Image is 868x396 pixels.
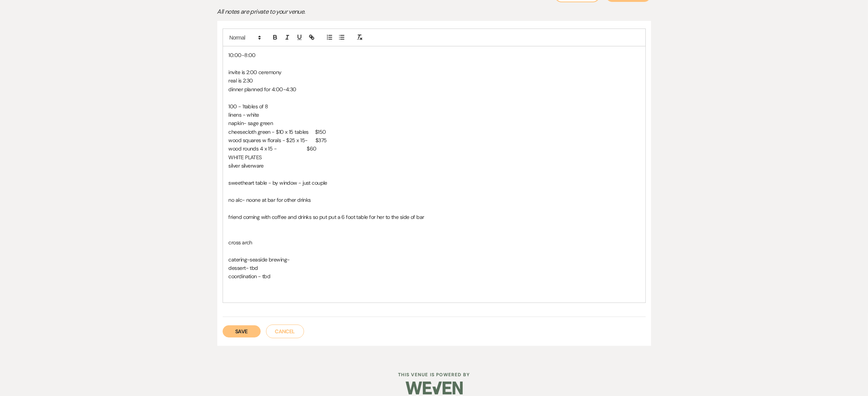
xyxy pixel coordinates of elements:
[229,162,640,170] p: silver silverware
[266,325,304,338] button: Cancel
[229,76,640,85] p: real is 2:30
[229,119,640,127] p: napkin- sage green
[229,144,640,153] p: wood rounds 4 x 15 - $60
[229,102,640,111] p: 100 - 1tables of 8
[229,128,640,136] p: cheesecloth green - $10 x 15 tables $150
[229,272,640,280] p: coordination - tbd
[229,255,640,264] p: catering-seaside brewing-
[229,68,640,76] p: invite is 2:00 ceremony
[229,196,640,204] p: no alc- noone at bar for other drinks
[229,179,640,187] p: sweetheart table - by window - just couple
[229,153,640,162] p: WHITE PLATES
[229,85,640,93] p: dinner planned for 4:00-4:30
[217,7,484,17] p: All notes are private to your venue.
[229,264,640,272] p: dessert- tbd
[229,238,640,247] p: cross arch
[229,213,640,221] p: friend coming with coffee and drinks so put put a 6 foot table for her to the side of bar
[229,51,640,59] p: 10:00-8:00
[229,111,640,119] p: linens - white
[229,136,640,144] p: wood squares w florals - $25 x 15- $375
[223,325,261,337] button: Save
